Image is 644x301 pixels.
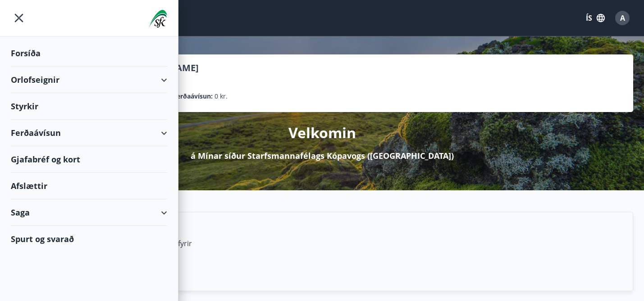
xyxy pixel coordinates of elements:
[173,91,213,101] p: Ferðaávísun :
[11,40,167,67] div: Forsíða
[11,226,167,252] div: Spurt og svarað
[620,13,625,23] span: A
[581,10,610,26] button: ÍS
[215,91,228,101] span: 0 kr.
[11,67,167,93] div: Orlofseignir
[612,7,633,29] button: A
[11,146,167,173] div: Gjafabréf og kort
[288,123,356,143] p: Velkomin
[11,120,167,146] div: Ferðaávísun
[11,199,167,226] div: Saga
[11,93,167,120] div: Styrkir
[191,150,454,162] p: á Mínar síður Starfsmannafélags Kópavogs ([GEOGRAPHIC_DATA])
[149,10,167,28] img: union_logo
[11,10,27,26] button: menu
[11,173,167,199] div: Afslættir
